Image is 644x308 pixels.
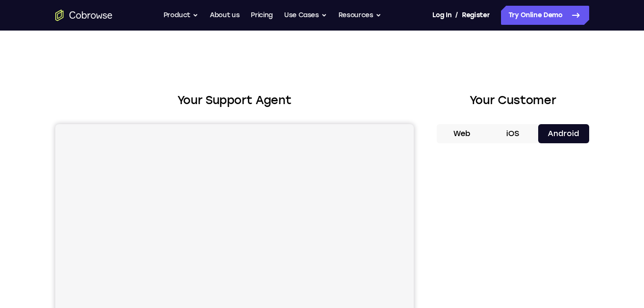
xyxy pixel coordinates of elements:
button: Web [437,124,488,143]
a: Pricing [251,6,273,25]
span: / [455,10,458,21]
button: Resources [338,6,381,25]
button: iOS [487,124,538,143]
a: Log In [432,6,451,25]
button: Product [164,6,199,25]
h2: Your Support Agent [55,92,414,109]
a: About us [210,6,239,25]
a: Register [462,6,490,25]
button: Use Cases [284,6,327,25]
a: Go to the home page [55,10,112,21]
a: Try Online Demo [501,6,589,25]
h2: Your Customer [437,92,589,109]
button: Android [538,124,589,143]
